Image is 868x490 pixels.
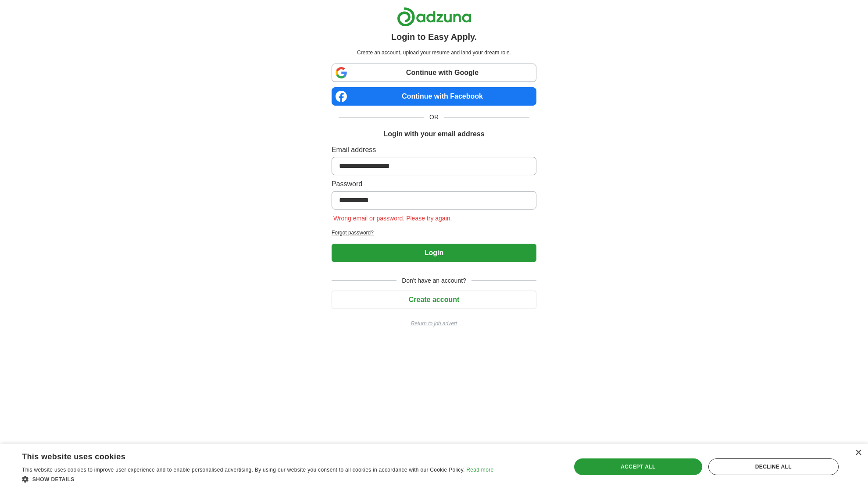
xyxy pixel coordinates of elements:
[574,458,702,475] div: Accept all
[332,145,536,155] label: Email address
[332,215,454,222] span: Wrong email or password. Please try again.
[332,64,536,82] a: Continue with Google
[396,276,472,285] span: Don't have an account?
[383,129,484,139] h1: Login with your email address
[332,179,536,189] label: Password
[332,244,536,262] button: Login
[333,49,535,57] p: Create an account, upload your resume and land your dream role.
[332,87,536,106] a: Continue with Facebook
[332,320,536,327] a: Return to job advert
[855,450,861,456] div: Close
[22,449,472,462] div: This website uses cookies
[424,113,444,122] span: OR
[708,458,839,475] div: Decline all
[22,467,465,473] span: This website uses cookies to improve user experience and to enable personalised advertising. By u...
[391,30,477,43] h1: Login to Easy Apply.
[332,291,536,309] button: Create account
[397,7,472,27] img: Adzuna logo
[332,229,536,237] a: Forgot password?
[22,475,493,483] div: Show details
[332,296,536,303] a: Create account
[466,467,493,473] a: Read more, opens a new window
[32,476,75,483] span: Show details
